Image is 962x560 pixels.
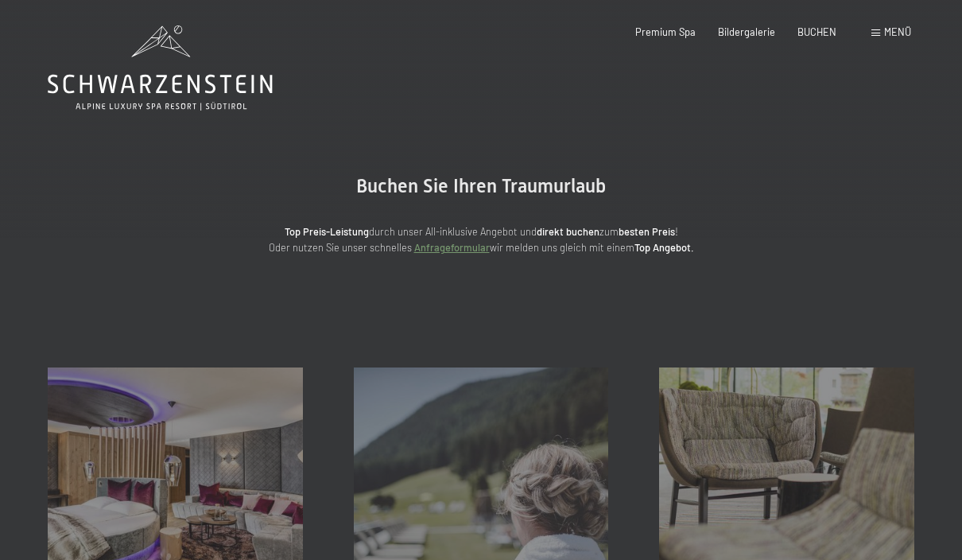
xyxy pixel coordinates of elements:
[797,25,836,38] a: BUCHEN
[619,225,675,238] strong: besten Preis
[635,25,696,38] a: Premium Spa
[634,241,694,254] strong: Top Angebot.
[285,225,369,238] strong: Top Preis-Leistung
[718,25,775,38] a: Bildergalerie
[356,175,606,197] span: Buchen Sie Ihren Traumurlaub
[163,224,799,256] p: durch unser All-inklusive Angebot und zum ! Oder nutzen Sie unser schnelles wir melden uns gleich...
[537,225,599,238] strong: direkt buchen
[414,241,490,254] a: Anfrageformular
[884,25,911,38] span: Menü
